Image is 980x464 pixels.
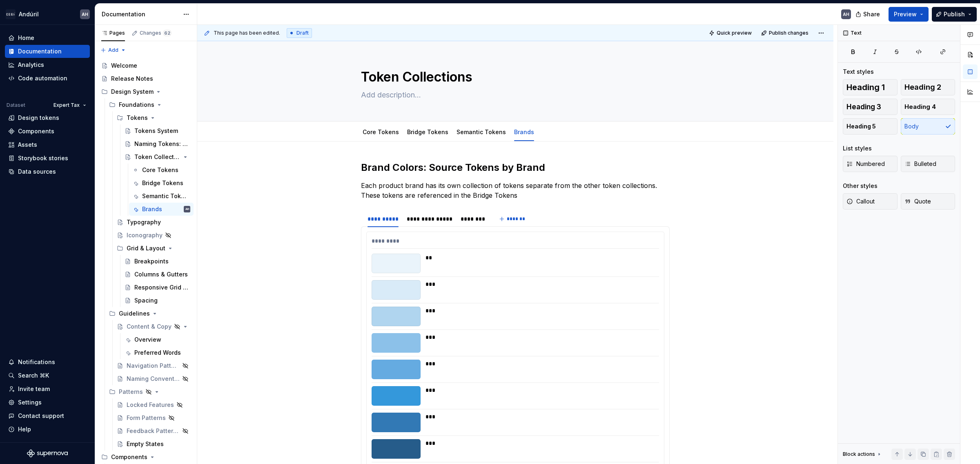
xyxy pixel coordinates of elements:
button: Share [851,7,885,22]
span: Numbered [846,160,885,168]
div: Dataset [7,102,25,108]
div: Typography [127,218,161,226]
a: Typography [114,216,194,229]
a: Token Collections [121,150,194,164]
button: Numbered [843,156,898,172]
div: Brands [142,205,162,213]
span: Draft [296,30,309,36]
a: Components [5,125,90,138]
button: Heading 2 [901,79,955,95]
a: Locked Features [114,398,194,411]
a: Preferred Words [121,346,194,359]
p: Each product brand has its own collection of tokens separate from the other token collections. Th... [361,181,670,200]
div: Preferred Words [134,349,181,357]
button: Heading 4 [901,99,955,115]
div: Overview [134,336,161,344]
div: Documentation [102,10,179,18]
a: Overview [121,333,194,346]
a: Spacing [121,294,194,307]
div: Assets [18,141,37,149]
div: Empty States [127,440,164,448]
span: Bulleted [904,160,936,168]
span: Expert Tax [53,102,80,108]
button: Search ⌘K [5,369,90,382]
button: Quote [901,193,955,210]
div: Feedback Patterns [127,427,180,435]
div: Navigation Patterns [127,362,180,370]
div: Components [18,127,54,135]
a: Breakpoints [121,255,194,268]
div: Responsive Grid Behavior [134,283,189,292]
span: Callout [846,197,875,205]
div: Home [18,34,34,42]
div: Tokens System [134,127,178,135]
h2: Brand Colors: Source Tokens by Brand [361,161,670,174]
div: Patterns [119,388,143,396]
div: Invite team [18,385,50,393]
a: Tokens System [121,124,194,137]
a: Feedback Patterns [114,424,194,437]
button: Notifications [5,356,90,369]
div: Spacing [134,296,158,305]
div: Foundations [106,98,194,111]
div: Components [98,451,194,464]
a: Release Notes [98,72,194,85]
a: Code automation [5,72,90,85]
div: Changes [140,30,171,36]
a: Settings [5,396,90,409]
div: Breakpoints [134,257,169,265]
a: Bridge Tokens [407,128,448,135]
span: Heading 4 [904,103,936,111]
span: Heading 2 [904,83,941,91]
a: Semantic Tokens [129,190,194,203]
span: This page has been edited. [214,30,280,36]
div: Content & Copy [127,323,171,331]
button: Heading 3 [843,99,898,115]
textarea: Token Collections [359,67,668,87]
a: Iconography [114,229,194,242]
span: Heading 3 [846,103,881,111]
a: Empty States [114,437,194,451]
a: Documentation [5,45,90,58]
button: Publish [932,7,977,22]
a: Bridge Tokens [129,177,194,190]
div: Naming Tokens: Our Framework [134,140,189,148]
a: Analytics [5,58,90,71]
div: Grid & Layout [127,244,165,252]
a: Responsive Grid Behavior [121,281,194,294]
div: Search ⌘K [18,371,49,380]
div: Pages [101,30,125,36]
div: Columns & Gutters [134,270,188,278]
span: Quick preview [717,30,752,36]
button: Heading 5 [843,118,898,135]
div: Code automation [18,74,67,82]
div: Tokens [114,111,194,124]
a: Storybook stories [5,152,90,165]
a: Columns & Gutters [121,268,194,281]
a: Navigation Patterns [114,359,194,372]
div: Token Collections [134,153,180,161]
a: Welcome [98,59,194,72]
div: Notifications [18,358,55,366]
a: Form Patterns [114,411,194,424]
a: Brands [514,128,534,135]
a: Semantic Tokens [457,128,506,135]
div: Components [111,453,147,461]
div: Settings [18,398,42,407]
button: Publish changes [759,27,812,39]
div: Design System [98,85,194,98]
a: Naming Tokens: Our Framework [121,137,194,150]
button: Contact support [5,409,90,422]
span: Heading 1 [846,83,885,91]
div: Brands [511,123,537,140]
div: Help [18,425,31,433]
div: Documentation [18,47,62,55]
button: Help [5,423,90,436]
div: Guidelines [106,307,194,320]
div: Grid & Layout [114,242,194,255]
div: Block actions [843,451,875,457]
div: Guidelines [119,309,150,318]
button: Add [98,44,129,56]
div: Design System [111,88,154,96]
div: Release Notes [111,75,153,83]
